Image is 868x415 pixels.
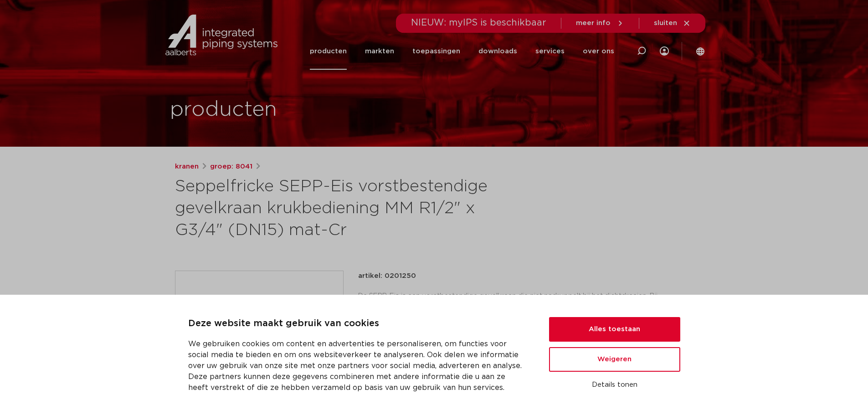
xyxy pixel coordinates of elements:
a: downloads [478,33,517,70]
button: Details tonen [549,377,680,393]
span: sluiten [654,20,677,26]
div: my IPS [660,33,669,70]
span: meer info [576,20,611,26]
a: over ons [583,33,614,70]
span: NIEUW: myIPS is beschikbaar [411,18,546,27]
a: markten [365,33,394,70]
button: Weigeren [549,347,680,372]
p: We gebruiken cookies om content en advertenties te personaliseren, om functies voor social media ... [188,338,527,393]
a: sluiten [654,19,691,27]
a: groep: 8041 [210,161,252,172]
p: Deze website maakt gebruik van cookies [188,317,527,331]
nav: Menu [310,33,614,70]
a: producten [310,33,347,70]
div: De SEPP-Eis is een vorstbestendige gevelkraan die niet nadruppelt bij het dichtdraaien. Bij bevri... [358,289,693,380]
button: Alles toestaan [549,317,680,342]
a: kranen [175,161,199,172]
a: meer info [576,19,624,27]
a: toepassingen [412,33,460,70]
h1: producten [170,95,277,124]
h1: Seppelfricke SEPP-Eis vorstbestendige gevelkraan krukbediening MM R1/2" x G3/4" (DN15) mat-Cr [175,176,517,241]
a: services [535,33,565,70]
p: artikel: 0201250 [358,271,416,282]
